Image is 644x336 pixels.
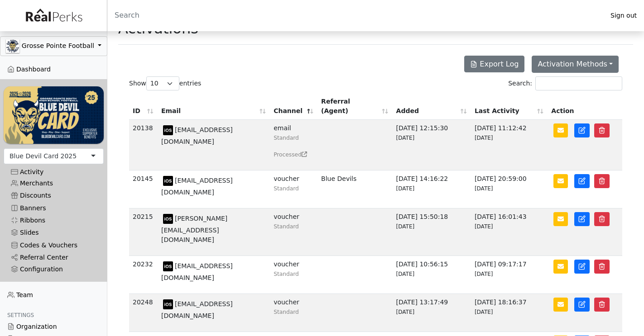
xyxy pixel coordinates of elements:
[475,185,493,192] span: [DATE]
[396,185,415,192] span: [DATE]
[471,256,548,294] td: [DATE] 09:17:17
[464,56,524,72] button: Export Log
[393,256,471,294] td: [DATE] 10:56:15
[393,208,471,256] td: [DATE] 15:50:18
[274,223,299,230] small: Standard
[274,151,307,158] small: Processed
[393,120,471,170] td: [DATE] 12:15:30
[4,239,104,251] a: Codes & Vouchers
[274,271,299,277] small: Standard
[161,300,175,308] span: model: iPhone device: ios id: AFEDC159-15BA-4C13-9E42-27F37EAF3E04
[274,309,299,315] small: Standard
[158,170,270,208] td: [EMAIL_ADDRESS][DOMAIN_NAME]
[11,265,96,273] div: Configuration
[21,5,86,26] img: real_perks_logo-01.svg
[396,271,415,277] span: [DATE]
[158,120,270,170] td: [EMAIL_ADDRESS][DOMAIN_NAME]
[129,256,158,294] td: 20232
[129,120,158,170] td: 20138
[535,76,622,90] input: Search:
[475,309,493,315] span: [DATE]
[270,120,317,170] td: email
[603,9,644,22] a: Sign out
[11,168,96,176] div: Activity
[396,309,415,315] span: [DATE]
[4,251,104,264] a: Referral Center
[129,76,201,90] label: Show entries
[6,39,19,53] img: GAa1zriJJmkmu1qRtUwg8x1nQwzlKm3DoqW9UgYl.jpg
[317,170,392,208] td: Blue Devils
[129,208,158,256] td: 20215
[270,170,317,208] td: voucher
[471,208,548,256] td: [DATE] 16:01:43
[161,177,175,184] span: model: iPhone device: ios id: B78BD322-079D-41F8-A2CB-3CE1F8675CC7
[158,93,270,120] th: Email: activate to sort column ascending
[129,93,158,120] th: ID: activate to sort column ascending
[4,202,104,214] a: Banners
[471,120,548,170] td: [DATE] 11:12:42
[158,256,270,294] td: [EMAIL_ADDRESS][DOMAIN_NAME]
[4,177,104,189] a: Merchants
[270,93,317,120] th: Channel: activate to sort column descending
[10,151,77,161] div: Blue Devil Card 2025
[161,262,175,270] span: model: iPhone 16 Pro Max device: ios id: 959D22FE-A2A8-40D9-BE23-A286B17E9256
[480,60,519,68] span: Export Log
[161,215,175,222] span: model: iPhone device: ios id: 4F6299FD-74AF-4E68-AA13-5E26E8D40B5B
[4,86,104,143] img: WvZzOez5OCqmO91hHZfJL7W2tJ07LbGMjwPPNJwI.png
[548,93,622,120] th: Action
[475,223,493,230] span: [DATE]
[317,93,392,120] th: Referral (Agent): activate to sort column ascending
[158,294,270,332] td: [EMAIL_ADDRESS][DOMAIN_NAME]
[4,189,104,202] a: Discounts
[270,294,317,332] td: voucher
[4,227,104,239] a: Slides
[4,214,104,227] a: Ribbons
[393,170,471,208] td: [DATE] 14:16:22
[396,135,415,141] span: [DATE]
[508,76,622,90] label: Search:
[393,294,471,332] td: [DATE] 13:17:49
[270,208,317,256] td: voucher
[270,256,317,294] td: voucher
[532,56,619,73] button: Activation Methods
[393,93,471,120] th: Added: activate to sort column ascending
[274,135,299,141] small: Standard
[107,5,603,26] input: Search
[471,294,548,332] td: [DATE] 18:16:37
[274,150,314,159] : Processed
[475,135,493,141] span: [DATE]
[146,76,179,90] select: Showentries
[274,185,299,192] small: Standard
[161,126,175,133] span: model: iPhone 16 Pro Max device: ios id: 959D22FE-A2A8-40D9-BE23-A286B17E9256
[471,93,548,120] th: Last Activity: activate to sort column ascending
[7,312,34,318] span: Settings
[129,170,158,208] td: 20145
[471,170,548,208] td: [DATE] 20:59:00
[475,271,493,277] span: [DATE]
[396,223,415,230] span: [DATE]
[129,294,158,332] td: 20248
[158,208,270,256] td: [PERSON_NAME][EMAIL_ADDRESS][DOMAIN_NAME]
